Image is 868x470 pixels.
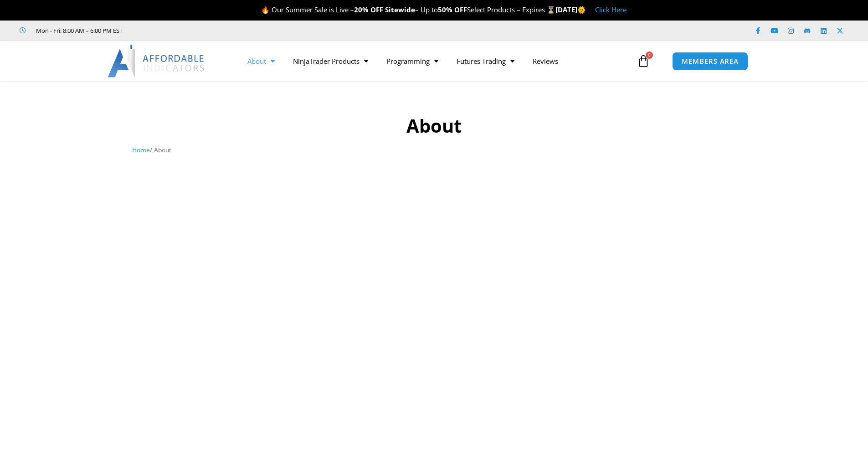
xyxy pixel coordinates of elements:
a: About [238,51,284,72]
span: MEMBERS AREA [682,58,739,65]
span: 🔥 Our Summer Sale is Live – – Up to Select Products – Expires ⌛ [261,5,555,14]
strong: 20% OFF [354,5,383,14]
strong: Sitewide [385,5,415,14]
a: Reviews [524,51,567,72]
a: 0 [623,48,663,74]
a: Programming [377,51,447,72]
a: Click Here [595,5,627,14]
img: LogoAI | Affordable Indicators – NinjaTrader [108,45,205,77]
strong: [DATE] [555,5,586,14]
nav: Breadcrumb [132,144,736,156]
a: Home [132,145,150,154]
iframe: Customer reviews powered by Trustpilot [135,26,272,35]
span: 🌞 [577,5,586,14]
a: Futures Trading [447,51,524,72]
h1: About [132,113,736,139]
nav: Menu [238,51,635,72]
a: NinjaTrader Products [284,51,377,72]
span: Mon - Fri: 8:00 AM – 6:00 PM EST [34,25,123,36]
a: MEMBERS AREA [672,52,748,71]
span: 0 [646,52,653,59]
strong: 50% OFF [438,5,467,14]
